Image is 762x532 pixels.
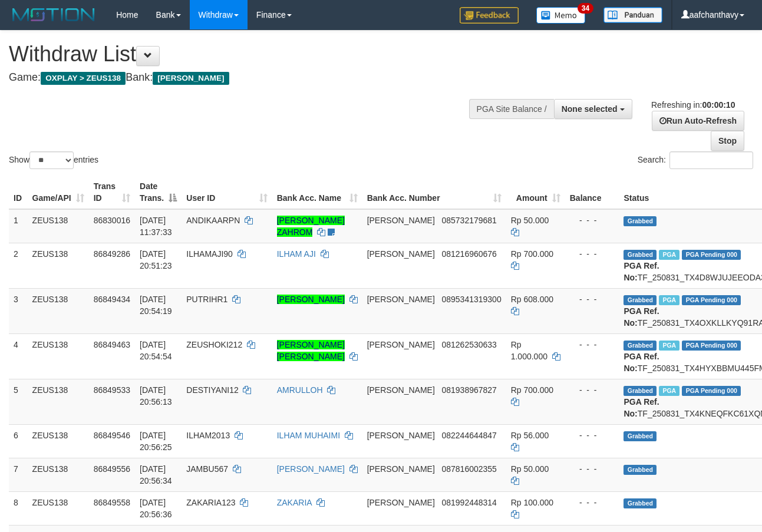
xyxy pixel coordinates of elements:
span: Rp 1.000.000 [511,340,547,361]
span: Copy 085732179681 to clipboard [441,216,496,225]
span: PGA Pending [682,386,741,396]
span: Grabbed [624,431,657,441]
span: 86849434 [94,295,130,304]
h1: Withdraw List [9,42,496,66]
td: 8 [9,491,28,525]
input: Search: [669,151,753,169]
span: [PERSON_NAME] [367,431,435,440]
span: Grabbed [624,465,657,475]
td: 5 [9,379,28,424]
a: [PERSON_NAME] [PERSON_NAME] [277,340,345,361]
span: 86849463 [94,340,130,349]
div: - - - [570,497,615,508]
span: Rp 50.000 [511,464,549,474]
label: Show entries [9,151,98,169]
th: Balance [565,176,619,209]
span: 86849558 [94,498,130,507]
td: ZEUS138 [28,379,89,424]
a: ZAKARIA [277,498,312,507]
a: AMRULLOH [277,385,323,395]
span: Copy 087816002355 to clipboard [441,464,496,474]
td: ZEUS138 [28,458,89,491]
td: ZEUS138 [28,424,89,458]
span: [PERSON_NAME] [367,498,435,507]
span: Marked by aafRornrotha [659,250,679,260]
span: Grabbed [624,498,657,508]
img: MOTION_logo.png [9,6,98,24]
span: Copy 081992448314 to clipboard [441,498,496,507]
td: 7 [9,458,28,491]
span: 86849533 [94,385,130,395]
span: [DATE] 20:56:36 [140,498,172,519]
span: [DATE] 20:51:23 [140,249,172,270]
span: None selected [562,104,618,114]
td: ZEUS138 [28,491,89,525]
span: Copy 081216960676 to clipboard [441,249,496,259]
span: Grabbed [624,386,657,396]
td: 1 [9,209,28,243]
b: PGA Ref. No: [624,352,659,373]
a: [PERSON_NAME] [277,295,345,304]
span: Rp 100.000 [511,498,553,507]
span: [DATE] 20:56:25 [140,431,172,452]
td: 3 [9,288,28,333]
span: Copy 081938967827 to clipboard [441,385,496,395]
span: ANDIKAARPN [186,216,240,225]
div: - - - [570,339,615,351]
span: PUTRIHR1 [186,295,227,304]
b: PGA Ref. No: [624,397,659,418]
td: ZEUS138 [28,209,89,243]
th: Date Trans.: activate to sort column descending [135,176,182,209]
span: 86849556 [94,464,130,474]
span: PGA Pending [682,250,741,260]
span: Refreshing in: [651,100,735,110]
span: [PERSON_NAME] [367,385,435,395]
span: [PERSON_NAME] [367,295,435,304]
span: DESTIYANI12 [186,385,238,395]
span: Rp 608.000 [511,295,553,304]
b: PGA Ref. No: [624,306,659,328]
span: 34 [578,3,593,14]
a: Stop [711,131,744,151]
th: Amount: activate to sort column ascending [506,176,565,209]
span: Grabbed [624,216,657,226]
span: Rp 700.000 [511,385,553,395]
span: Copy 0895341319300 to clipboard [441,295,501,304]
span: Grabbed [624,250,657,260]
th: Game/API: activate to sort column ascending [28,176,89,209]
span: 86830016 [94,216,130,225]
img: panduan.png [603,7,662,23]
td: ZEUS138 [28,243,89,288]
img: Button%20Memo.svg [536,7,586,24]
button: None selected [554,99,632,119]
span: ILHAM2013 [186,431,230,440]
th: ID [9,176,28,209]
th: Trans ID: activate to sort column ascending [89,176,135,209]
span: 86849286 [94,249,130,259]
span: Grabbed [624,341,657,351]
th: User ID: activate to sort column ascending [182,176,272,209]
div: - - - [570,463,615,475]
span: Copy 081262530633 to clipboard [441,340,496,349]
span: Marked by aafRornrotha [659,295,679,305]
a: Run Auto-Refresh [652,111,744,131]
span: Marked by aafRornrotha [659,386,679,396]
div: - - - [570,429,615,441]
td: 4 [9,333,28,379]
th: Bank Acc. Number: activate to sort column ascending [362,176,506,209]
span: ZAKARIA123 [186,498,235,507]
label: Search: [638,151,753,169]
td: ZEUS138 [28,333,89,379]
span: ILHAMAJI90 [186,249,233,259]
span: [DATE] 20:56:34 [140,464,172,485]
img: Feedback.jpg [460,7,519,24]
a: [PERSON_NAME] ZAHROM [277,216,345,237]
div: - - - [570,214,615,226]
a: [PERSON_NAME] [277,464,345,474]
span: [DATE] 11:37:33 [140,216,172,237]
span: OXPLAY > ZEUS138 [41,72,126,85]
span: PGA Pending [682,295,741,305]
td: 2 [9,243,28,288]
span: PGA Pending [682,341,741,351]
td: 6 [9,424,28,458]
